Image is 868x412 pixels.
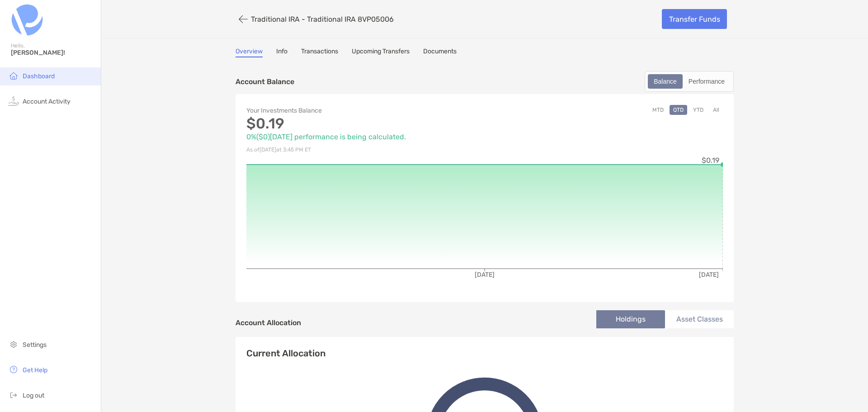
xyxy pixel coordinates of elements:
span: [PERSON_NAME]! [11,49,95,57]
span: Log out [23,392,44,399]
button: MTD [649,105,667,115]
div: Performance [684,75,730,88]
div: Balance [649,75,682,88]
p: 0% ( $0 ) [DATE] performance is being calculated. [246,131,485,142]
a: Upcoming Transfers [352,47,410,57]
h4: Current Allocation [246,348,325,359]
img: household icon [8,70,19,81]
span: Dashboard [23,72,55,80]
button: QTD [670,105,687,115]
img: activity icon [8,95,19,106]
tspan: $0.19 [702,156,719,165]
span: Settings [23,341,47,349]
img: Zoe Logo [11,4,43,36]
p: $0.19 [246,118,485,129]
li: Asset Classes [665,310,734,328]
a: Overview [236,47,263,57]
a: Transfer Funds [662,9,727,29]
img: logout icon [8,389,19,400]
button: All [709,105,723,115]
p: Account Balance [236,76,294,87]
span: Get Help [23,366,47,374]
img: settings icon [8,339,19,350]
button: YTD [689,105,707,115]
p: Traditional IRA - Traditional IRA 8VP05006 [251,15,394,24]
p: Your Investments Balance [246,105,485,116]
a: Info [276,47,288,57]
span: Account Activity [23,98,71,105]
p: As of [DATE] at 3:45 PM ET [246,144,485,156]
h4: Account Allocation [236,318,301,327]
tspan: [DATE] [475,271,495,279]
div: segmented control [645,71,734,92]
a: Transactions [301,47,338,57]
a: Documents [423,47,457,57]
img: get-help icon [8,364,19,375]
tspan: [DATE] [699,271,719,279]
li: Holdings [596,310,665,328]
